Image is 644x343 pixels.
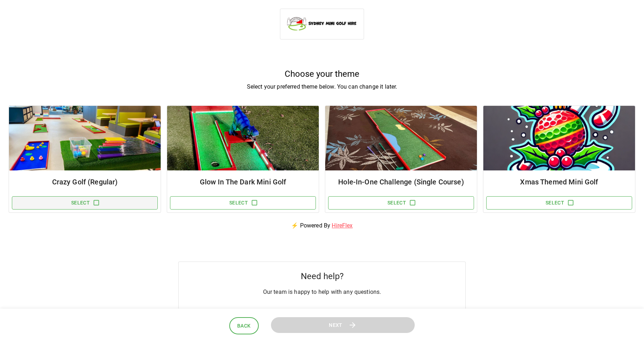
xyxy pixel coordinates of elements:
[286,15,358,32] img: Sydney Mini Golf Hire logo
[9,68,635,80] h5: Choose your theme
[12,196,158,210] button: Select
[486,196,632,210] button: Select
[331,176,471,188] h6: Hole-In-One Challenge (Single Course)
[328,196,474,210] button: Select
[229,317,259,335] button: Back
[332,222,353,229] a: HireFlex
[271,317,415,333] button: Next
[263,288,381,296] p: Our team is happy to help with any questions.
[170,196,316,210] button: Select
[15,176,155,188] h6: Crazy Golf (Regular)
[489,176,629,188] h6: Xmas Themed Mini Golf
[9,106,161,170] img: Package
[310,308,344,316] p: 0401323037
[325,106,477,170] img: Package
[167,106,319,170] img: Package
[173,176,313,188] h6: Glow In The Dark Mini Golf
[483,106,635,170] img: Package
[329,321,342,330] span: Next
[9,83,635,91] p: Select your preferred theme below. You can change it later.
[301,271,344,282] h5: Need help?
[282,213,361,239] p: ⚡ Powered By
[237,321,251,330] span: Back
